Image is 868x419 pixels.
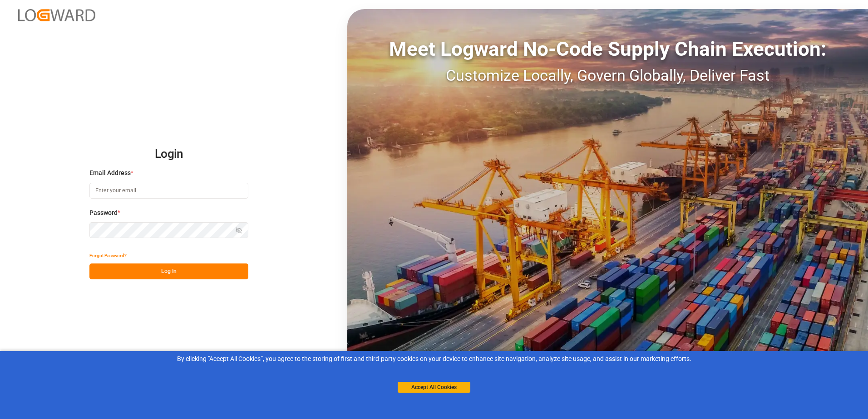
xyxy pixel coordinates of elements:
button: Log In [89,263,248,279]
button: Forgot Password? [89,248,127,263]
img: Logward_new_orange.png [18,9,95,21]
div: Customize Locally, Govern Globally, Deliver Fast [347,64,868,87]
h2: Login [89,140,248,169]
button: Accept All Cookies [398,382,470,393]
input: Enter your email [89,183,248,199]
div: By clicking "Accept All Cookies”, you agree to the storing of first and third-party cookies on yo... [6,354,862,364]
div: Meet Logward No-Code Supply Chain Execution: [347,34,868,64]
span: Email Address [89,168,131,178]
span: Password [89,208,118,218]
